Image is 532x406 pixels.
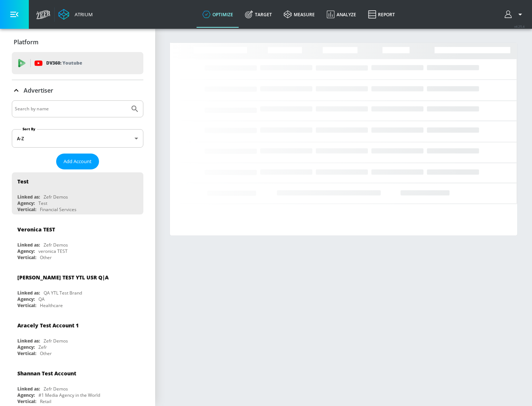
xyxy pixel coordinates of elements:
[24,86,53,94] p: Advertiser
[17,200,35,206] div: Agency:
[40,206,76,213] div: Financial Services
[321,1,362,28] a: Analyze
[12,268,143,310] div: [PERSON_NAME] TEST YTL USR Q|ALinked as:QA YTL Test BrandAgency:QAVertical:Healthcare
[38,344,47,350] div: Zefr
[12,220,143,262] div: Veronica TESTLinked as:Zefr DemosAgency:veronica TESTVertical:Other
[17,302,36,309] div: Vertical:
[12,129,143,148] div: A-Z
[514,24,525,28] span: v 4.25.4
[17,290,40,296] div: Linked as:
[239,1,278,28] a: Target
[40,302,63,309] div: Healthcare
[17,226,55,233] div: Veronica TEST
[17,274,109,281] div: [PERSON_NAME] TEST YTL USR Q|A
[40,254,52,261] div: Other
[62,59,82,67] p: Youtube
[17,370,76,377] div: Shannan Test Account
[72,11,93,18] div: Atrium
[17,178,28,185] div: Test
[197,1,239,28] a: optimize
[44,194,68,200] div: Zefr Demos
[278,1,321,28] a: measure
[17,322,79,329] div: Aracely Test Account 1
[12,172,143,214] div: TestLinked as:Zefr DemosAgency:TestVertical:Financial Services
[40,398,51,405] div: Retail
[17,206,36,213] div: Vertical:
[44,242,68,248] div: Zefr Demos
[17,254,36,261] div: Vertical:
[17,392,35,398] div: Agency:
[12,32,143,52] div: Platform
[44,290,82,296] div: QA YTL Test Brand
[17,344,35,350] div: Agency:
[17,296,35,302] div: Agency:
[17,242,40,248] div: Linked as:
[40,350,52,357] div: Other
[44,386,68,392] div: Zefr Demos
[21,127,37,131] label: Sort By
[362,1,401,28] a: Report
[58,9,93,20] a: Atrium
[15,104,127,114] input: Search by name
[12,52,143,74] div: DV360: Youtube
[12,316,143,358] div: Aracely Test Account 1Linked as:Zefr DemosAgency:ZefrVertical:Other
[17,248,35,254] div: Agency:
[14,38,38,46] p: Platform
[17,194,40,200] div: Linked as:
[17,350,36,357] div: Vertical:
[17,338,40,344] div: Linked as:
[46,59,82,67] p: DV360:
[38,296,45,302] div: QA
[44,338,68,344] div: Zefr Demos
[64,157,92,166] span: Add Account
[38,200,47,206] div: Test
[17,398,36,405] div: Vertical:
[38,392,100,398] div: #1 Media Agency in the World
[56,154,99,169] button: Add Account
[38,248,68,254] div: veronica TEST
[12,80,143,101] div: Advertiser
[17,386,40,392] div: Linked as:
